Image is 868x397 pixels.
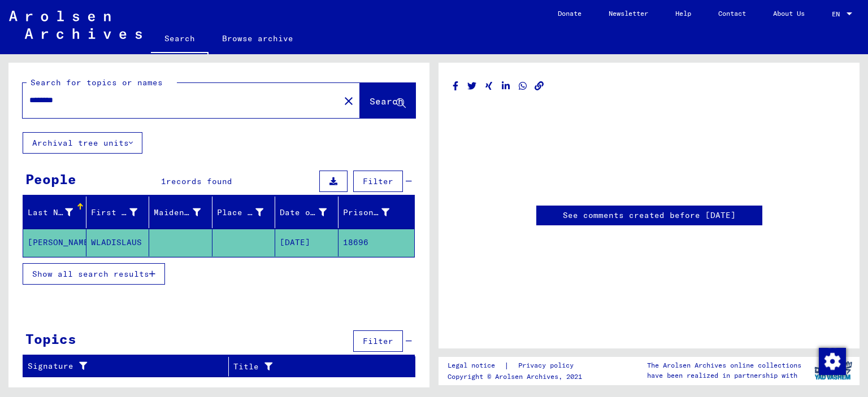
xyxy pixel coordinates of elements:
mat-header-cell: Maiden Name [149,197,212,228]
mat-cell: 18696 [338,229,415,256]
img: Arolsen_neg.svg [9,11,142,39]
img: yv_logo.png [812,356,854,385]
button: Archival tree units [23,132,142,154]
div: First Name [91,203,152,221]
a: Legal notice [448,360,504,372]
a: Privacy policy [509,360,587,372]
button: Filter [353,330,403,352]
div: Signature [28,357,231,376]
button: Share on Facebook [450,79,462,93]
div: People [25,169,76,189]
button: Copy link [533,79,545,93]
div: Maiden Name [154,207,201,219]
div: Date of Birth [280,207,327,219]
button: Share on WhatsApp [517,79,529,93]
div: Topics [25,329,76,349]
div: Prisoner # [343,207,390,219]
mat-header-cell: Place of Birth [212,197,276,228]
button: Show all search results [23,263,165,285]
div: Last Name [28,203,87,221]
mat-cell: WLADISLAUS [86,229,150,256]
div: Signature [28,360,220,372]
span: EN [832,10,844,18]
button: Filter [353,171,403,192]
span: Filter [363,336,393,346]
div: Title [233,357,404,376]
mat-icon: close [342,94,355,108]
button: Share on LinkedIn [500,79,512,93]
span: Filter [363,176,393,186]
div: Place of Birth [217,207,264,219]
mat-header-cell: Prisoner # [338,197,415,228]
div: Title [233,361,393,373]
button: Clear [337,89,360,112]
p: The Arolsen Archives online collections [647,360,801,370]
mat-header-cell: Date of Birth [275,197,338,228]
span: 1 [161,176,166,186]
p: have been realized in partnership with [647,370,801,381]
div: | [448,360,587,372]
mat-label: Search for topics or names [31,77,163,88]
div: Maiden Name [154,203,215,221]
mat-header-cell: First Name [86,197,150,228]
div: Date of Birth [280,203,341,221]
span: records found [166,176,232,186]
mat-header-cell: Last Name [23,197,86,228]
div: Prisoner # [343,203,404,221]
a: Search [151,25,209,54]
span: Show all search results [32,269,149,279]
mat-cell: [DATE] [275,229,338,256]
span: Search [370,95,403,107]
mat-cell: [PERSON_NAME] [23,229,86,256]
button: Share on Xing [483,79,495,93]
p: Copyright © Arolsen Archives, 2021 [448,372,587,382]
a: See comments created before [DATE] [563,210,736,221]
img: Change consent [819,348,846,375]
a: Browse archive [209,25,307,52]
button: Search [360,83,415,118]
div: Last Name [28,207,73,219]
div: Place of Birth [217,203,278,221]
button: Share on Twitter [466,79,478,93]
div: First Name [91,207,138,219]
